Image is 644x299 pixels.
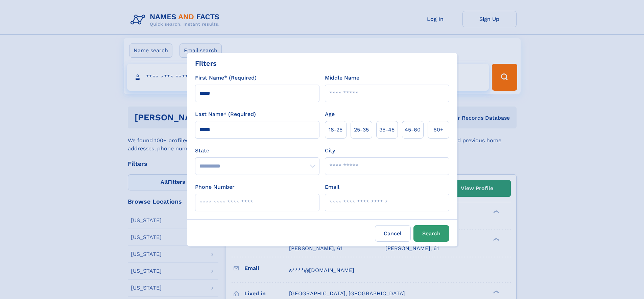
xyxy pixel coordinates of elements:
[433,126,444,134] span: 60+
[375,225,411,242] label: Cancel
[325,110,335,118] label: Age
[413,225,449,242] button: Search
[329,126,342,134] span: 18‑25
[379,126,395,134] span: 35‑45
[405,126,421,134] span: 45‑60
[195,58,217,68] div: Filters
[195,74,257,82] label: First Name* (Required)
[325,147,335,155] label: City
[325,74,359,82] label: Middle Name
[325,183,339,191] label: Email
[195,147,319,155] label: State
[195,110,256,118] label: Last Name* (Required)
[195,183,235,191] label: Phone Number
[354,126,369,134] span: 25‑35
